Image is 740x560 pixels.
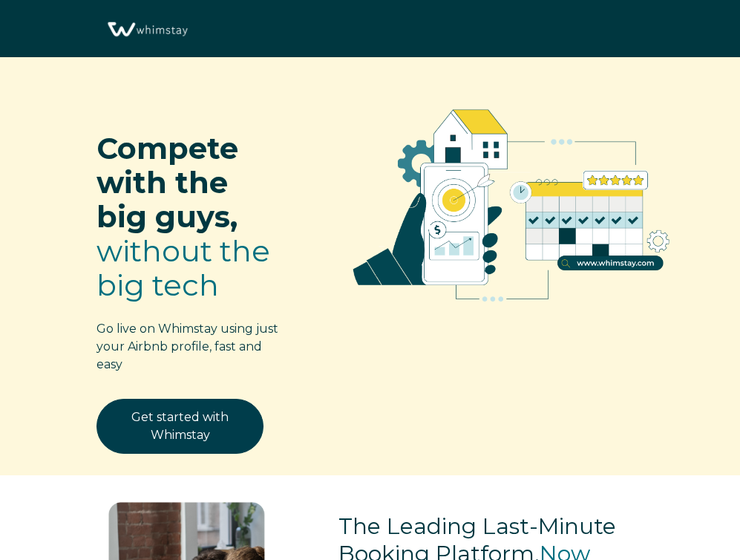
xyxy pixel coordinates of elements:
span: Compete with the big guys, [96,130,238,235]
span: without the big tech [96,232,270,303]
img: Whimstay Logo-02 1 [104,7,190,52]
a: Get started with Whimstay [96,399,263,454]
span: Go live on Whimstay using just your Airbnb profile, fast and easy [96,322,278,371]
img: RBO Ilustrations-02 [327,79,695,321]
